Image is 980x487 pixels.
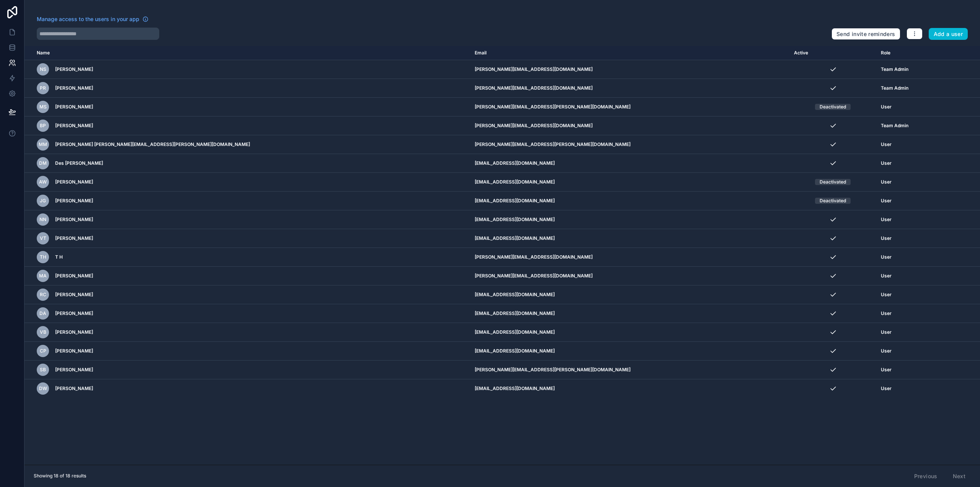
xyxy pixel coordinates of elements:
td: [PERSON_NAME][EMAIL_ADDRESS][DOMAIN_NAME] [470,79,790,98]
span: NS [40,66,46,72]
span: [PERSON_NAME] [55,179,93,185]
td: [PERSON_NAME][EMAIL_ADDRESS][PERSON_NAME][DOMAIN_NAME] [470,135,790,154]
td: [EMAIL_ADDRESS][DOMAIN_NAME] [470,304,790,323]
span: [PERSON_NAME] [55,104,93,110]
div: Deactivated [820,179,846,185]
span: User [881,348,892,354]
td: [EMAIL_ADDRESS][DOMAIN_NAME] [470,192,790,210]
span: MA [39,273,47,279]
a: Manage access to the users in your app [37,15,149,23]
span: Mm [39,141,47,148]
span: [PERSON_NAME] [55,66,93,72]
span: User [881,329,892,335]
td: [PERSON_NAME][EMAIL_ADDRESS][DOMAIN_NAME] [470,267,790,285]
span: RC [40,292,46,298]
span: User [881,141,892,148]
span: [PERSON_NAME] [55,292,93,298]
span: [PERSON_NAME] [PERSON_NAME][EMAIL_ADDRESS][PERSON_NAME][DOMAIN_NAME] [55,141,250,148]
td: [EMAIL_ADDRESS][DOMAIN_NAME] [470,210,790,229]
span: [PERSON_NAME] [55,329,93,335]
span: JG [40,198,46,204]
span: NN [39,216,46,223]
span: [PERSON_NAME] [55,198,93,204]
td: [PERSON_NAME][EMAIL_ADDRESS][DOMAIN_NAME] [470,116,790,135]
td: [PERSON_NAME][EMAIL_ADDRESS][PERSON_NAME][DOMAIN_NAME] [470,98,790,116]
span: [PERSON_NAME] [55,123,93,129]
span: [PERSON_NAME] [55,348,93,354]
span: User [881,216,892,223]
span: Manage access to the users in your app [37,15,139,23]
td: [EMAIL_ADDRESS][DOMAIN_NAME] [470,173,790,192]
span: User [881,104,892,110]
span: BP [40,123,46,129]
span: VT [40,235,46,241]
td: [EMAIL_ADDRESS][DOMAIN_NAME] [470,229,790,248]
span: User [881,179,892,185]
span: [PERSON_NAME] [55,216,93,223]
span: User [881,385,892,392]
th: Role [876,46,947,60]
span: User [881,254,892,260]
span: [PERSON_NAME] [55,85,93,91]
span: TH [40,254,46,260]
span: User [881,198,892,204]
td: [EMAIL_ADDRESS][DOMAIN_NAME] [470,285,790,304]
th: Email [470,46,790,60]
span: [PERSON_NAME] [55,235,93,241]
td: [EMAIL_ADDRESS][DOMAIN_NAME] [470,323,790,342]
span: User [881,235,892,241]
span: User [881,292,892,298]
div: Deactivated [820,198,846,204]
td: [PERSON_NAME][EMAIL_ADDRESS][DOMAIN_NAME] [470,60,790,79]
span: User [881,367,892,373]
span: [PERSON_NAME] [55,367,93,373]
span: PR [40,85,46,91]
span: [PERSON_NAME] [55,273,93,279]
span: User [881,310,892,316]
td: [EMAIL_ADDRESS][DOMAIN_NAME] [470,342,790,361]
span: VB [40,329,46,335]
span: Team Admin [881,123,908,129]
td: [PERSON_NAME][EMAIL_ADDRESS][PERSON_NAME][DOMAIN_NAME] [470,361,790,379]
span: [PERSON_NAME] [55,385,93,392]
div: Deactivated [820,104,846,110]
span: DM [39,160,47,166]
button: Send invite reminders [831,28,900,40]
span: CP [40,348,46,354]
span: SB [40,367,46,373]
span: [PERSON_NAME] [55,310,93,316]
span: Des [PERSON_NAME] [55,160,103,166]
th: Active [789,46,876,60]
span: Team Admin [881,85,908,91]
td: [EMAIL_ADDRESS][DOMAIN_NAME] [470,379,790,398]
span: User [881,160,892,166]
span: DA [39,310,46,316]
th: Name [24,46,470,60]
span: MS [39,104,47,110]
div: scrollable content [24,46,980,465]
span: User [881,273,892,279]
span: Showing 18 of 18 results [34,473,86,479]
span: Team Admin [881,66,908,72]
td: [EMAIL_ADDRESS][DOMAIN_NAME] [470,154,790,173]
span: AW [39,179,47,185]
span: T H [55,254,63,260]
td: [PERSON_NAME][EMAIL_ADDRESS][DOMAIN_NAME] [470,248,790,267]
button: Add a user [929,28,968,40]
span: DW [39,385,47,392]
